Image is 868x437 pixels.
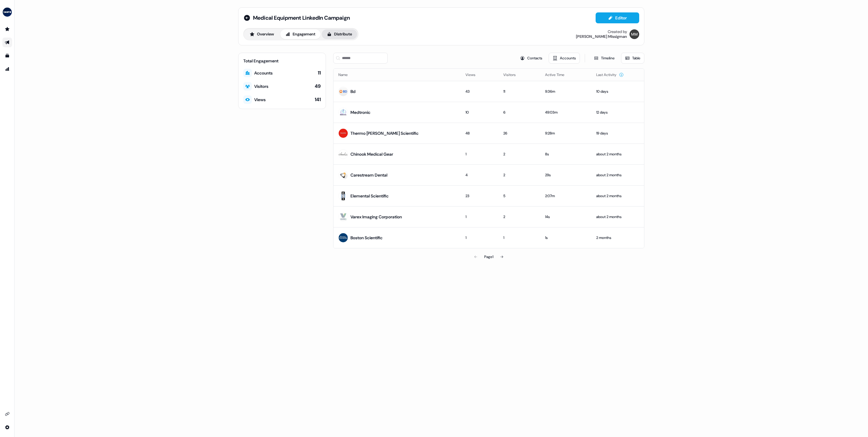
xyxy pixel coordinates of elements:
button: Visitors [503,69,523,80]
a: Go to integrations [2,409,12,419]
div: 1 [465,151,494,157]
div: 29s [545,172,587,178]
div: Elemental Scientific [350,193,389,199]
div: 2 [503,151,535,157]
div: 8s [545,151,587,157]
div: 1 [465,214,494,220]
div: 49 [315,83,321,90]
div: 5 [503,193,535,199]
a: Go to outbound experience [2,38,12,47]
a: Go to templates [2,51,12,61]
div: 2:07m [545,193,587,199]
div: 10 days [596,88,639,94]
div: 10 [465,109,494,115]
div: 23 [465,193,494,199]
button: Timeline [590,53,619,64]
div: 49:03m [545,109,587,115]
button: Views [465,69,483,80]
div: Carestream Dental [350,172,387,178]
div: Medtronic [350,109,370,115]
div: 1s [545,235,587,241]
div: 2 months [596,235,639,241]
button: Table [621,53,644,64]
div: Accounts [254,70,273,76]
div: Page 1 [484,254,493,260]
button: Active Time [545,69,572,80]
div: 11 [503,88,535,94]
button: Accounts [549,53,580,64]
div: Created by [608,29,627,34]
div: 9:36m [545,88,587,94]
button: Contacts [516,53,546,64]
div: Chinook Medical Gear [350,151,393,157]
div: [PERSON_NAME] Missigman [576,34,627,39]
th: Name [334,69,461,81]
div: Views [254,97,266,103]
div: 1 [503,235,535,241]
div: about 2 months [596,172,639,178]
div: Varex Imaging Corporation [350,214,402,220]
div: Bd [350,88,356,94]
div: 26 [503,130,535,136]
button: Last Activity [596,69,624,80]
button: Overview [245,29,279,39]
div: Visitors [254,83,268,89]
div: 48 [465,130,494,136]
div: 4 [465,172,494,178]
a: Editor [596,15,639,22]
div: 141 [315,96,321,103]
div: 1 [465,235,494,241]
button: Engagement [280,29,321,39]
div: Boston Scientific [350,235,383,241]
a: Go to attribution [2,64,12,74]
div: about 2 months [596,214,639,220]
div: 6 [503,109,535,115]
div: 43 [465,88,494,94]
button: Distribute [322,29,357,39]
a: Go to prospects [2,24,12,34]
div: Total Engagement [243,58,321,64]
div: 11 [318,70,321,76]
div: 12 days [596,109,639,115]
div: about 2 months [596,193,639,199]
div: Thermo [PERSON_NAME] Scientific [350,130,419,136]
span: Medical Equipment LinkedIn Campaign [253,14,350,22]
div: 9:28m [545,130,587,136]
div: 2 [503,214,535,220]
button: Editor [596,12,639,23]
div: 2 [503,172,535,178]
div: about 2 months [596,151,639,157]
img: Morgan [630,29,639,39]
div: 19 days [596,130,639,136]
div: 14s [545,214,587,220]
a: Go to integrations [2,422,12,432]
